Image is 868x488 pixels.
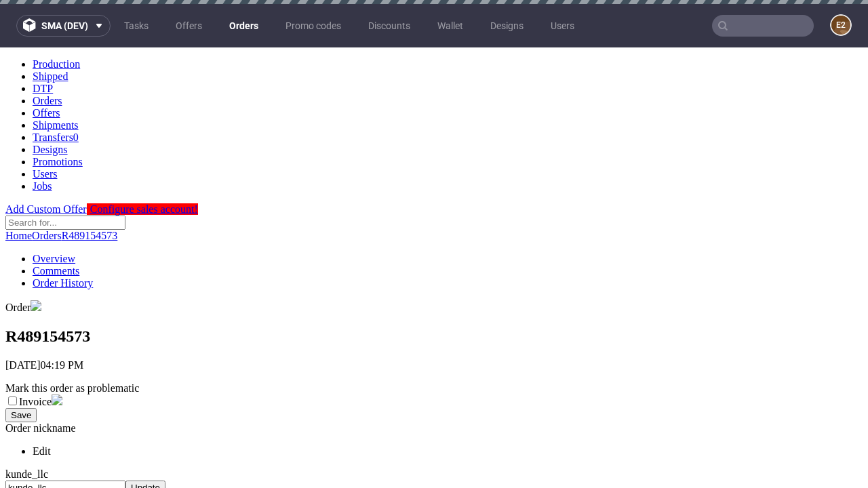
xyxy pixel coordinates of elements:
[73,84,79,96] span: 0
[33,35,53,47] a: DTP
[277,15,349,37] a: Promo codes
[5,156,87,167] a: Add Custom Offer
[41,21,88,30] span: sma (dev)
[221,15,267,37] a: Orders
[33,108,83,120] a: Promotions
[87,156,198,167] a: Configure sales account!
[482,15,532,37] a: Designs
[31,253,41,264] img: gb-5d72c5a8bef80fca6f99f476e15ec95ce2d5e5f65c6dab9ee8e56348be0d39fc.png
[33,205,75,217] a: Overview
[33,230,93,241] a: Order History
[90,156,198,167] span: Configure sales account!
[33,60,60,71] a: Offers
[41,312,84,323] span: 04:19 PM
[5,421,863,433] div: kunde_llc
[52,347,62,358] img: icon-invoice-flag.svg
[62,182,118,194] a: R489154573
[5,182,32,194] a: Home
[5,253,863,266] div: Order
[33,96,68,108] a: Designs
[33,72,79,83] a: Shipments
[16,15,111,37] button: sma (dev)
[33,121,57,132] a: Users
[167,15,210,37] a: Offers
[5,361,37,375] button: Save
[360,15,418,37] a: Discounts
[5,280,863,298] h1: R489154573
[5,335,863,347] div: Mark this order as problematic
[33,84,79,96] a: Transfers0
[831,16,850,35] figcaption: e2
[429,15,471,37] a: Wallet
[542,15,583,37] a: Users
[33,23,68,35] a: Shipped
[33,398,51,409] a: Edit
[125,433,165,447] button: Update
[32,182,62,194] a: Orders
[33,11,80,22] a: Production
[5,375,863,410] div: Order nickname
[116,15,157,37] a: Tasks
[33,218,79,229] a: Comments
[33,47,62,59] a: Orders
[5,312,863,324] p: [DATE]
[33,133,52,144] a: Jobs
[5,168,125,182] input: Search for...
[19,348,52,360] label: Invoice
[5,433,125,447] input: Short company name, ie.: 'coca-cola-inc'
